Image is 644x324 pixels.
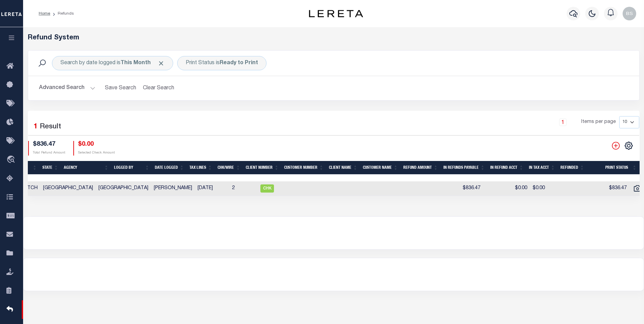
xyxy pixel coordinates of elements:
[39,12,50,16] a: Home
[441,161,487,175] th: In Refunds Payable: activate to sort column ascending
[243,161,281,175] th: Client Number: activate to sort column ascending
[158,60,165,67] span: Click to Remove
[623,7,636,20] img: svg+xml;base64,PHN2ZyB4bWxucz0iaHR0cDovL3d3dy53My5vcmcvMjAwMC9zdmciIHBvaW50ZXItZXZlbnRzPSJub25lIi...
[61,161,111,175] th: Agency: activate to sort column ascending
[101,82,140,95] button: Save Search
[260,184,274,193] span: CHK
[559,119,567,126] a: 1
[52,56,173,70] div: Search by date logged is
[220,60,258,66] b: Ready to Print
[111,161,152,175] th: Logged By: activate to sort column ascending
[558,161,587,175] th: Refunded: activate to sort column ascending
[603,161,640,175] th: Print Status: activate to sort column ascending
[326,161,360,175] th: Client Name: activate to sort column ascending
[443,181,483,196] td: $836.47
[483,181,530,196] td: $0.00
[401,161,441,175] th: Refund Amount: activate to sort column ascending
[39,82,95,95] button: Advanced Search
[34,123,38,130] span: 1
[6,156,17,164] i: travel_explore
[40,181,96,196] td: [GEOGRAPHIC_DATA]
[187,161,215,175] th: Tax Lines: activate to sort column ascending
[487,161,526,175] th: In Refund Acct: activate to sort column ascending
[215,161,243,175] th: Chk/Wire: activate to sort column ascending
[78,141,115,148] h4: $0.00
[33,141,65,148] h4: $836.47
[177,56,266,70] div: Print Status is
[309,10,363,17] img: logo-dark.svg
[152,161,187,175] th: Date Logged: activate to sort column ascending
[40,122,61,132] label: Result
[28,34,640,42] h5: Refund System
[581,119,616,126] span: Items per page
[229,181,258,196] td: 2
[33,150,65,156] p: Total Refund Amount
[530,181,569,196] td: $0.00
[78,150,115,156] p: Selected Check Amount
[96,181,151,196] td: [GEOGRAPHIC_DATA]
[526,161,558,175] th: In Tax Acct: activate to sort column ascending
[281,161,326,175] th: Customer Number: activate to sort column ascending
[600,181,629,196] td: $836.47
[40,161,61,175] th: State: activate to sort column ascending
[121,60,151,66] b: This Month
[151,181,195,196] td: [PERSON_NAME]
[50,11,74,17] li: Refunds
[360,161,401,175] th: Customer Name: activate to sort column ascending
[140,82,177,95] button: Clear Search
[195,181,229,196] td: [DATE]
